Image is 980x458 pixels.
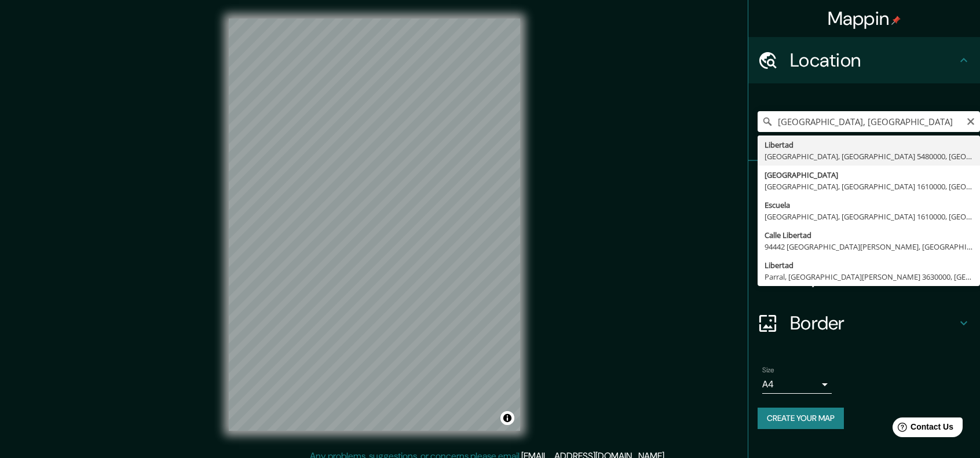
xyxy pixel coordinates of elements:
[765,271,973,283] div: Parral, [GEOGRAPHIC_DATA][PERSON_NAME] 3630000, [GEOGRAPHIC_DATA]
[765,151,973,162] div: [GEOGRAPHIC_DATA], [GEOGRAPHIC_DATA] 5480000, [GEOGRAPHIC_DATA]
[758,111,980,132] input: Pick your city or area
[765,169,973,181] div: [GEOGRAPHIC_DATA]
[758,408,844,429] button: Create your map
[748,300,980,346] div: Border
[790,49,957,72] h4: Location
[877,413,967,445] iframe: Help widget launcher
[765,241,973,252] div: 94442 [GEOGRAPHIC_DATA][PERSON_NAME], [GEOGRAPHIC_DATA], [GEOGRAPHIC_DATA]
[765,139,973,151] div: Libertad
[748,254,980,300] div: Layout
[765,211,973,222] div: [GEOGRAPHIC_DATA], [GEOGRAPHIC_DATA] 1610000, [GEOGRAPHIC_DATA]
[765,229,973,241] div: Calle Libertad
[500,411,514,425] button: Toggle attribution
[765,259,973,271] div: Libertad
[765,181,973,192] div: [GEOGRAPHIC_DATA], [GEOGRAPHIC_DATA] 1610000, [GEOGRAPHIC_DATA]
[748,161,980,207] div: Pins
[966,115,975,126] button: Clear
[891,16,901,25] img: pin-icon.png
[748,207,980,254] div: Style
[748,37,980,83] div: Location
[765,199,973,211] div: Escuela
[762,375,832,394] div: A4
[762,365,774,375] label: Size
[229,19,520,431] canvas: Map
[790,312,957,335] h4: Border
[790,265,957,288] h4: Layout
[828,7,901,30] h4: Mappin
